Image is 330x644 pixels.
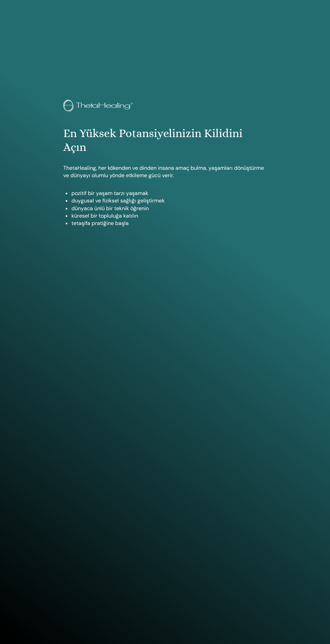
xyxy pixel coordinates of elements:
[71,212,266,220] li: küresel bir topluluğa katılın
[71,197,266,204] li: duygusal ve fiziksel sağlığı geliştirmek
[71,205,266,212] li: dünyaca ünlü bir teknik öğrenin
[63,164,266,180] p: ThetaHealing, her kökenden ve dinden insana amaç bulma, yaşamları dönüştürme ve dünyayı olumlu yö...
[71,220,266,227] li: tetaşifa pratiğine başla
[71,190,266,197] li: pozitif bir yaşam tarzı yaşamak
[63,127,266,154] h1: En Yüksek Potansiyelinizin Kilidini Açın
